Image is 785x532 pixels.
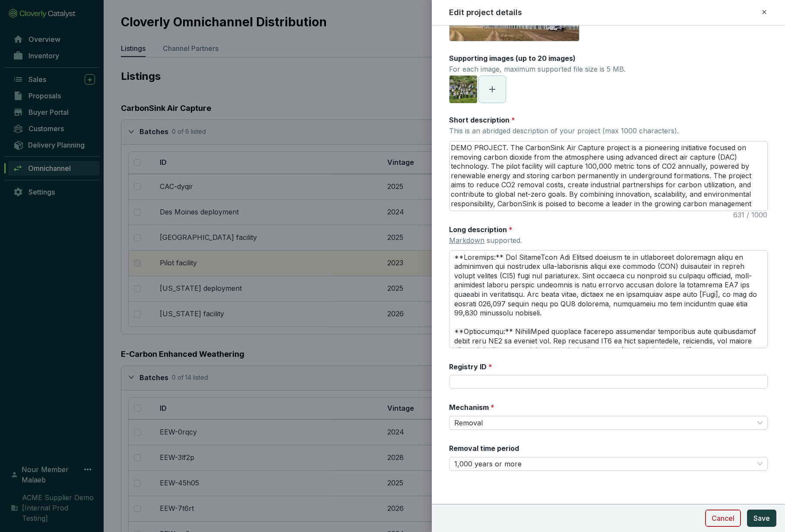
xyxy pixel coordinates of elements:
[449,250,768,348] textarea: **Loremips:** Dol SitameTcon Adi Elitsed doeiusm te in utlaboreet doloremagn aliqu en adminimven ...
[747,510,776,527] button: Save
[449,142,767,211] textarea: DEMO PROJECT. The CarbonSink Air Capture project is a pioneering initiative focused on removing c...
[449,7,522,18] h2: Edit project details
[753,513,770,523] span: Save
[449,236,484,245] a: Markdown
[449,403,494,412] label: Mechanism
[449,362,492,371] label: Registry ID
[454,416,763,429] span: Removal
[449,236,522,245] span: supported.
[449,126,679,136] p: This is an abridged description of your project (max 1000 characters).
[449,115,515,125] label: Short description
[454,457,763,470] span: 1,000 years or more
[449,225,513,234] label: Long description
[705,510,741,527] button: Cancel
[449,65,626,74] p: For each image, maximum supported file size is 5 MB.
[712,513,734,523] span: Cancel
[449,76,477,103] img: https://imagedelivery.net/OeX1-Pzk5r51De534GGSBA/prod/supply/projects/acc70b21fb1a4758942ebcca742...
[449,54,576,63] label: Supporting images (up to 20 images)
[449,444,519,453] label: Removal time period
